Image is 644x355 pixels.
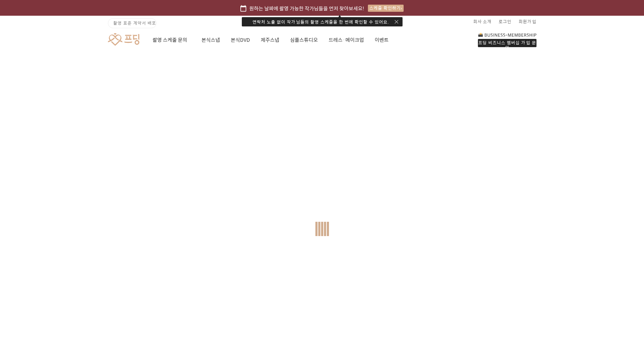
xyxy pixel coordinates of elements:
div: 스케줄 확인하기 [368,5,404,12]
a: 드레스·메이크업 [329,28,364,52]
a: 회사 소개 [473,16,491,27]
div: 프딩 비즈니스 멤버십 가입 문의 [478,39,536,47]
a: 회원가입 [519,16,536,27]
a: 촬영 표준 계약서 배포 [108,18,156,28]
div: 연락처 노출 없이 작가님들의 촬영 스케줄을 한 번에 확인할 수 있어요. [242,17,403,26]
a: 본식DVD [231,28,250,52]
a: 촬영 스케줄 문의 [153,28,191,52]
a: 본식스냅 [201,28,220,52]
span: 원하는 날짜에 촬영 가능한 작가님들을 먼저 찾아보세요! [249,4,364,12]
a: 프딩 비즈니스 멤버십 가입 문의 [478,32,536,47]
span: 촬영 표준 계약서 배포 [113,20,156,26]
a: 제주스냅 [261,28,279,52]
a: 이벤트 [375,28,389,52]
a: 로그인 [499,16,511,27]
a: 심플스튜디오 [290,28,318,52]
